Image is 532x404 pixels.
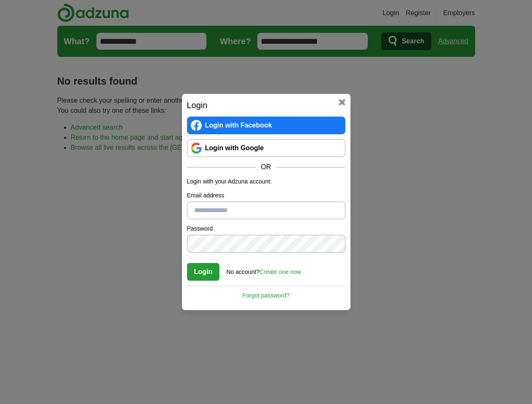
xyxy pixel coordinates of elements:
[187,263,220,281] button: Login
[187,177,345,186] p: Login with your Adzuna account:
[187,139,345,157] a: Login with Google
[187,117,345,134] a: Login with Facebook
[187,224,345,233] label: Password
[187,99,345,112] h2: Login
[256,162,276,172] span: OR
[187,191,345,200] label: Email address
[259,268,301,275] a: Create one now
[227,263,301,276] div: No account?
[187,286,345,300] a: Forgot password?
